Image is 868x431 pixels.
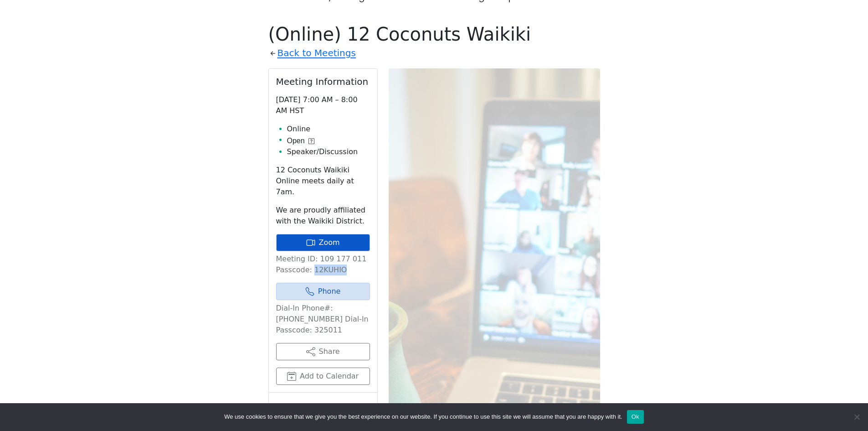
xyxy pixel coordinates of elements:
[276,400,370,426] small: This listing is provided by:
[276,205,370,227] p: We are proudly affiliated with the Waikiki District.
[276,283,370,300] a: Phone
[268,23,600,45] h1: (Online) 12 Coconuts Waikiki
[276,368,370,385] button: Add to Calendar
[287,146,370,157] li: Speaker/Discussion
[276,303,370,336] p: Dial-In Phone#: [PHONE_NUMBER] Dial-In Passcode: 325011
[287,135,314,146] button: Open
[276,76,370,87] h2: Meeting Information
[276,165,370,197] p: 12 Coconuts Waikiki Online meets daily at 7am.
[224,412,622,421] span: We use cookies to ensure that we give you the best experience on our website. If you continue to ...
[277,45,356,61] a: Back to Meetings
[627,410,644,424] button: Ok
[276,254,370,275] p: Meeting ID: 109 177 011 Passcode: 12KUHIO
[287,124,370,135] li: Online
[852,412,861,421] span: No
[276,234,370,251] a: Zoom
[276,94,370,116] p: [DATE] 7:00 AM – 8:00 AM HST
[287,135,305,146] span: Open
[276,343,370,360] button: Share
